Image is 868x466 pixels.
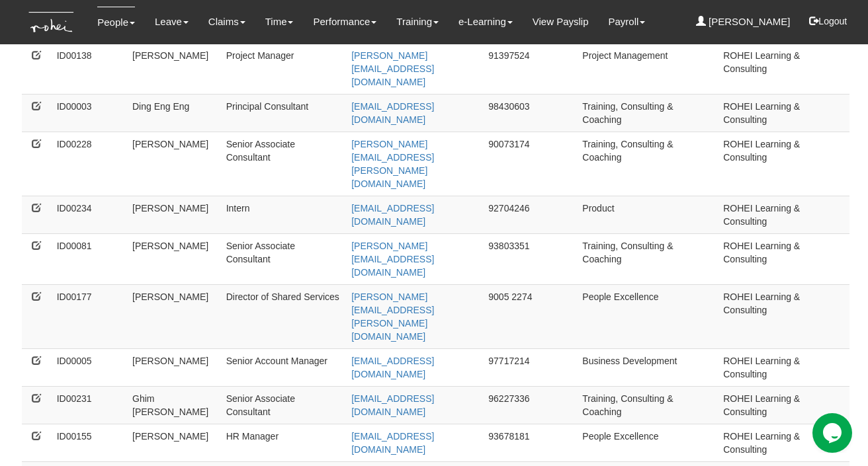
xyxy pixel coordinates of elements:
[396,7,439,37] a: Training
[208,7,245,37] a: Claims
[577,196,718,233] td: Product
[351,50,434,87] a: [PERSON_NAME][EMAIL_ADDRESS][DOMAIN_NAME]
[483,132,577,196] td: 90073174
[52,424,127,461] td: ID00155
[351,291,434,342] a: [PERSON_NAME][EMAIL_ADDRESS][PERSON_NAME][DOMAIN_NAME]
[155,7,189,37] a: Leave
[718,196,849,233] td: ROHEI Learning & Consulting
[52,94,127,132] td: ID00003
[52,43,127,94] td: ID00138
[483,348,577,386] td: 97717214
[52,132,127,196] td: ID00228
[52,233,127,284] td: ID00081
[718,386,849,424] td: ROHEI Learning & Consulting
[351,393,434,417] a: [EMAIL_ADDRESS][DOMAIN_NAME]
[812,413,855,453] iframe: chat widget
[52,196,127,233] td: ID00234
[483,94,577,132] td: 98430603
[127,132,221,196] td: [PERSON_NAME]
[458,7,513,37] a: e-Learning
[52,284,127,348] td: ID00177
[577,233,718,284] td: Training, Consulting & Coaching
[221,132,346,196] td: Senior Associate Consultant
[483,233,577,284] td: 93803351
[221,233,346,284] td: Senior Associate Consultant
[221,43,346,94] td: Project Manager
[127,386,221,424] td: Ghim [PERSON_NAME]
[127,424,221,461] td: [PERSON_NAME]
[577,132,718,196] td: Training, Consulting & Coaching
[221,386,346,424] td: Senior Associate Consultant
[483,386,577,424] td: 96227336
[718,424,849,461] td: ROHEI Learning & Consulting
[718,94,849,132] td: ROHEI Learning & Consulting
[351,356,434,379] a: [EMAIL_ADDRESS][DOMAIN_NAME]
[608,7,645,37] a: Payroll
[127,284,221,348] td: [PERSON_NAME]
[265,7,294,37] a: Time
[313,7,376,37] a: Performance
[718,233,849,284] td: ROHEI Learning & Consulting
[127,348,221,386] td: [PERSON_NAME]
[577,43,718,94] td: Project Management
[483,284,577,348] td: 9005 2274
[718,348,849,386] td: ROHEI Learning & Consulting
[577,386,718,424] td: Training, Consulting & Coaching
[577,284,718,348] td: People Excellence
[351,203,434,227] a: [EMAIL_ADDRESS][DOMAIN_NAME]
[127,196,221,233] td: [PERSON_NAME]
[483,196,577,233] td: 92704246
[127,233,221,284] td: [PERSON_NAME]
[718,284,849,348] td: ROHEI Learning & Consulting
[800,5,856,37] button: Logout
[351,139,434,189] a: [PERSON_NAME][EMAIL_ADDRESS][PERSON_NAME][DOMAIN_NAME]
[718,132,849,196] td: ROHEI Learning & Consulting
[221,424,346,461] td: HR Manager
[483,43,577,94] td: 91397524
[718,43,849,94] td: ROHEI Learning & Consulting
[577,424,718,461] td: People Excellence
[52,386,127,424] td: ID00231
[127,43,221,94] td: [PERSON_NAME]
[221,94,346,132] td: Principal Consultant
[696,7,791,37] a: [PERSON_NAME]
[351,431,434,455] a: [EMAIL_ADDRESS][DOMAIN_NAME]
[127,94,221,132] td: Ding Eng Eng
[483,424,577,461] td: 93678181
[351,241,434,278] a: [PERSON_NAME][EMAIL_ADDRESS][DOMAIN_NAME]
[221,196,346,233] td: Intern
[221,348,346,386] td: Senior Account Manager
[52,348,127,386] td: ID00005
[221,284,346,348] td: Director of Shared Services
[533,7,589,37] a: View Payslip
[577,348,718,386] td: Business Development
[97,7,135,38] a: People
[577,94,718,132] td: Training, Consulting & Coaching
[351,101,434,125] a: [EMAIL_ADDRESS][DOMAIN_NAME]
